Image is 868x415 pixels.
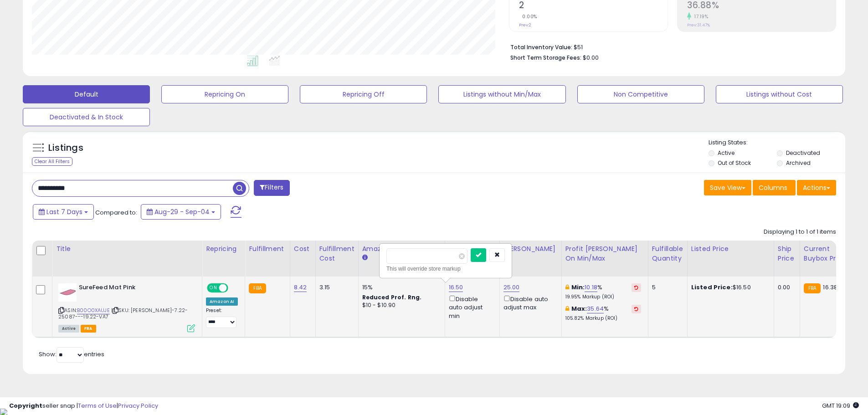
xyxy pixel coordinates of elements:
[39,350,104,359] span: Show: entries
[58,283,195,331] div: ASIN:
[823,283,837,292] span: 16.38
[691,13,708,20] small: 17.19%
[503,294,555,312] div: Disable auto adjust max
[652,283,680,292] div: 5
[565,294,641,300] p: 19.95% Markup (ROI)
[519,22,531,28] small: Prev: 2
[718,149,734,157] label: Active
[294,244,312,254] div: Cost
[503,244,558,254] div: [PERSON_NAME]
[587,304,604,313] a: 35.64
[32,157,72,166] div: Clear All Filters
[227,284,241,292] span: OFF
[503,283,520,292] a: 25.00
[449,283,463,292] a: 16.50
[778,244,796,263] div: Ship Price
[56,244,198,254] div: Title
[362,302,438,309] div: $10 - $10.90
[154,207,210,216] span: Aug-29 - Sep-04
[79,283,190,294] b: SureFeed Mat Pink
[118,401,158,410] a: Privacy Policy
[58,325,79,333] span: All listings currently available for purchase on Amazon
[691,283,767,292] div: $16.50
[58,307,188,320] span: | SKU: [PERSON_NAME]-7.22-25087---19.22-VA7
[95,208,137,217] span: Compared to:
[438,85,565,103] button: Listings without Min/Max
[9,401,42,410] strong: Copyright
[161,85,288,103] button: Repricing On
[565,315,641,322] p: 105.82% Markup (ROI)
[319,283,351,292] div: 3.15
[294,283,307,292] a: 8.42
[48,142,83,154] h5: Listings
[565,283,641,300] div: %
[77,307,110,314] a: B00O0XAUJE
[571,283,585,292] b: Min:
[362,283,438,292] div: 15%
[510,54,581,61] b: Short Term Storage Fees:
[577,85,704,103] button: Non Competitive
[319,244,354,263] div: Fulfillment Cost
[46,207,82,216] span: Last 7 Days
[565,305,641,322] div: %
[300,85,427,103] button: Repricing Off
[81,325,96,333] span: FBA
[652,244,683,263] div: Fulfillable Quantity
[206,307,238,328] div: Preset:
[206,244,241,254] div: Repricing
[691,244,770,254] div: Listed Price
[704,180,751,195] button: Save View
[804,283,821,293] small: FBA
[362,254,368,262] small: Amazon Fees.
[786,159,811,167] label: Archived
[249,283,266,293] small: FBA
[718,159,751,167] label: Out of Stock
[519,13,537,20] small: 0.00%
[753,180,796,195] button: Columns
[386,264,505,273] div: This will override store markup
[33,204,94,220] button: Last 7 Days
[687,22,710,28] small: Prev: 31.47%
[778,283,793,292] div: 0.00
[797,180,836,195] button: Actions
[78,401,117,410] a: Terms of Use
[764,228,836,236] div: Displaying 1 to 1 of 1 items
[716,85,843,103] button: Listings without Cost
[362,244,441,254] div: Amazon Fees
[449,294,493,320] div: Disable auto adjust min
[510,43,572,51] b: Total Inventory Value:
[759,183,787,192] span: Columns
[23,85,150,103] button: Default
[249,244,286,254] div: Fulfillment
[362,293,422,301] b: Reduced Prof. Rng.
[561,241,648,277] th: The percentage added to the cost of goods (COGS) that forms the calculator for Min & Max prices.
[23,108,150,126] button: Deactivated & In Stock
[822,401,859,410] span: 2025-09-13 19:09 GMT
[571,304,587,313] b: Max:
[565,244,644,263] div: Profit [PERSON_NAME] on Min/Max
[141,204,221,220] button: Aug-29 - Sep-04
[206,297,238,306] div: Amazon AI
[510,41,829,52] li: $51
[804,244,851,263] div: Current Buybox Price
[9,402,158,410] div: seller snap | |
[585,283,597,292] a: 10.18
[254,180,289,196] button: Filters
[786,149,820,157] label: Deactivated
[691,283,733,292] b: Listed Price:
[583,53,599,62] span: $0.00
[58,283,77,302] img: 21e5s3KZ1oL._SL40_.jpg
[709,138,845,147] p: Listing States:
[208,284,219,292] span: ON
